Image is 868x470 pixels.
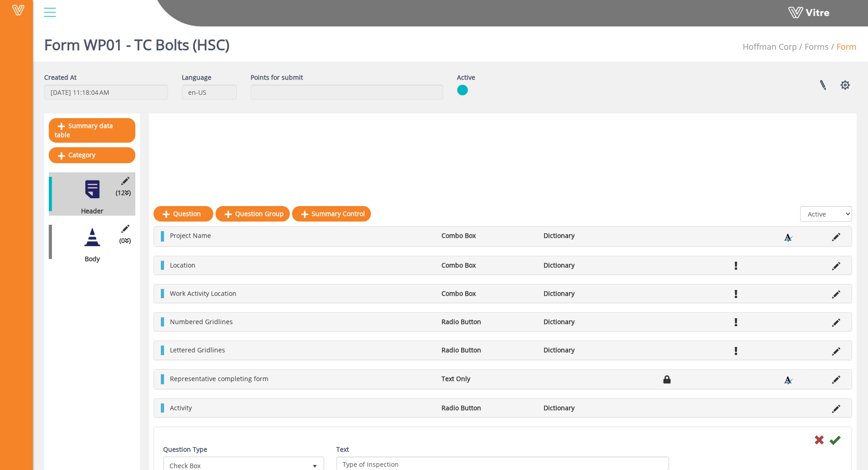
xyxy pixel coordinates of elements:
[437,261,539,270] li: Combo Box
[437,374,539,383] li: Text Only
[154,206,213,222] a: Question
[829,41,857,53] li: Form
[457,84,468,96] img: yes
[292,206,371,222] a: Summary Control
[170,346,225,354] span: Lettered Gridlines
[437,317,539,326] li: Radio Button
[437,346,539,355] li: Radio Button
[170,289,236,298] span: Work Activity Location
[437,289,539,298] li: Combo Box
[251,73,303,82] label: Points for submit
[539,261,641,270] li: Dictionary
[539,289,641,298] li: Dictionary
[437,231,539,240] li: Combo Box
[336,445,349,454] label: Text
[539,231,641,240] li: Dictionary
[170,317,233,326] span: Numbered Gridlines
[163,445,207,454] label: Question Type
[170,261,195,269] span: Location
[49,118,135,143] a: Summary data table
[539,403,641,413] li: Dictionary
[437,403,539,413] li: Radio Button
[49,147,135,163] a: Category
[743,41,797,52] span: 210
[539,317,641,326] li: Dictionary
[182,73,211,82] label: Language
[805,41,829,52] a: Forms
[457,73,475,82] label: Active
[49,254,128,263] div: Body
[170,403,192,412] span: Activity
[49,207,128,216] div: Header
[44,23,229,62] h1: Form WP01 - TC Bolts (HSC)
[539,346,641,355] li: Dictionary
[216,206,290,222] a: Question Group
[116,188,131,197] span: (12 )
[119,236,131,245] span: (0 )
[170,231,211,240] span: Project Name
[170,374,268,383] span: Representative completing form
[44,73,77,82] label: Created At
